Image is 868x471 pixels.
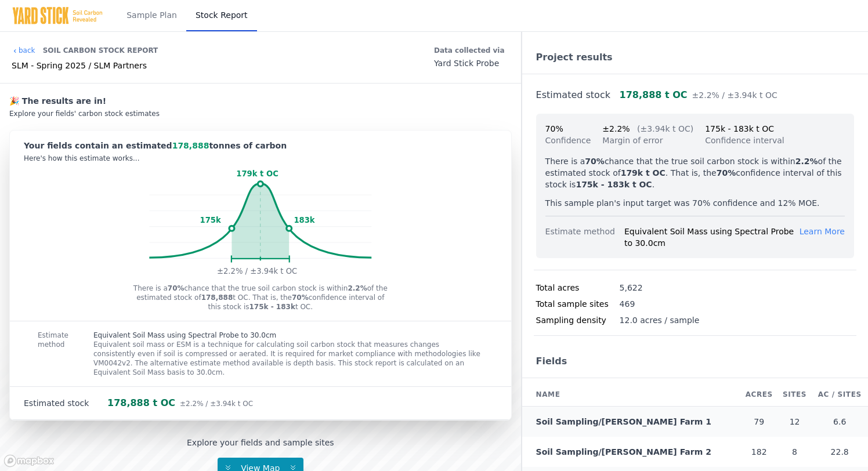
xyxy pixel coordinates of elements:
div: Fields [522,345,868,378]
strong: 2.2% [795,157,818,166]
tspan: 175k [200,216,221,224]
td: 12 [778,407,812,437]
td: 22.8 [811,437,868,467]
th: Name [522,383,740,407]
p: There is a chance that the true soil carbon stock is within of the estimated stock of t OC. That ... [131,284,390,311]
p: There is a chance that the true soil carbon stock is within of the estimated stock of . That is, ... [545,155,845,190]
div: Explore your fields and sample sites [187,437,334,448]
strong: 70% [585,157,605,166]
strong: 178,888 [201,294,233,302]
div: Explore your fields' carbon stock estimates [9,109,512,118]
div: 178,888 t OC [107,396,253,410]
div: Soil Carbon Stock Report [43,41,158,60]
span: ±2.2% / ±3.94k t OC [180,400,253,408]
div: Margin of error [602,135,693,146]
span: 178,888 [172,141,209,150]
th: Sites [778,383,812,407]
div: 469 [620,298,635,310]
div: Estimate method [10,321,66,386]
div: Total acres [536,282,620,294]
span: ±2.2% / ±3.94k t OC [692,90,777,100]
span: ±2.2% [602,124,630,133]
span: 70% [545,124,563,133]
a: Soil Sampling/[PERSON_NAME] Farm 1 [536,417,711,426]
div: 178,888 t OC [620,88,777,102]
span: (±3.94k t OC) [637,124,693,133]
strong: 179k t OC [621,168,666,177]
div: Your fields contain an estimated tonnes of carbon [24,140,497,151]
div: 12.0 acres / sample [620,314,700,326]
div: Estimated stock [24,397,107,409]
strong: 2.2% [348,284,367,292]
a: back [12,46,35,55]
div: Equivalent Soil Mass using Spectral Probe to 30.0cm [624,226,800,249]
th: AC / Sites [811,383,868,407]
span: Learn More [800,227,845,236]
div: 🎉 The results are in! [9,95,512,107]
strong: 175k - 183k [249,303,295,311]
a: Soil Sampling/[PERSON_NAME] Farm 2 [536,447,711,456]
div: Confidence [545,135,591,146]
p: This sample plan's input target was 70% confidence and 12% MOE. [545,197,845,209]
tspan: ±2.2% / ±3.94k t OC [217,267,297,276]
strong: 70% [168,284,185,292]
tspan: 179k t OC [236,169,279,178]
strong: 70% [292,294,309,302]
a: Project results [536,52,613,63]
strong: 70% [717,168,736,177]
a: Estimated stock [536,89,610,100]
div: Total sample sites [536,298,620,310]
div: Here's how this estimate works... [24,154,497,163]
p: Equivalent soil mass or ESM is a technique for calculating soil carbon stock that measures change... [93,340,483,377]
div: Sampling density [536,314,620,326]
div: Data collected via [434,44,505,57]
td: 79 [740,407,778,437]
div: Yard Stick Probe [434,57,505,69]
div: Confidence interval [705,135,784,146]
span: 175k - 183k t OC [705,124,774,133]
th: Acres [740,383,778,407]
div: Estimate method [545,226,624,249]
div: SLM - Spring 2025 / SLM Partners [12,60,158,71]
td: 8 [778,437,812,467]
strong: 175k - 183k t OC [576,180,652,189]
div: 5,622 [620,282,643,294]
img: Yard Stick Logo [12,6,103,25]
td: 6.6 [811,407,868,437]
p: Equivalent Soil Mass using Spectral Probe to 30.0cm [93,331,483,340]
tspan: 183k [294,216,314,224]
td: 182 [740,437,778,467]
